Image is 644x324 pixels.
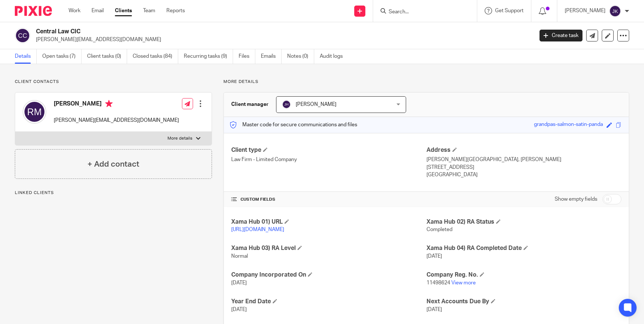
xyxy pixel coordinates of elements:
a: [URL][DOMAIN_NAME] [231,227,284,232]
a: Email [92,7,104,14]
span: [DATE] [426,307,442,312]
p: [PERSON_NAME][GEOGRAPHIC_DATA], [PERSON_NAME] [426,156,621,163]
a: Files [239,49,255,64]
p: Law Firm - Limited Company [231,156,426,163]
h4: Xama Hub 02) RA Status [426,218,621,226]
h4: [PERSON_NAME] [54,100,179,109]
h4: Address [426,146,621,154]
span: Completed [426,227,452,232]
p: [PERSON_NAME] [565,7,605,14]
input: Search [388,9,455,16]
a: Client tasks (0) [87,49,127,64]
h4: + Add contact [87,158,139,170]
span: 11498624 [426,280,450,285]
h4: Xama Hub 03) RA Level [231,244,426,252]
label: Show empty fields [555,196,597,203]
img: svg%3E [15,28,30,43]
span: [PERSON_NAME] [296,102,336,107]
p: Client contacts [15,79,212,85]
a: Emails [261,49,282,64]
img: svg%3E [282,100,291,109]
h4: Company Incorporated On [231,271,426,279]
p: More details [223,79,629,85]
img: Pixie [15,6,52,16]
p: [GEOGRAPHIC_DATA] [426,171,621,178]
h3: Client manager [231,101,269,108]
h4: Xama Hub 01) URL [231,218,426,226]
a: View more [451,280,476,285]
span: [DATE] [426,254,442,259]
p: [PERSON_NAME][EMAIL_ADDRESS][DOMAIN_NAME] [54,117,179,124]
a: Clients [115,7,132,14]
a: Closed tasks (84) [133,49,178,64]
p: [PERSON_NAME][EMAIL_ADDRESS][DOMAIN_NAME] [36,36,528,43]
h4: Company Reg. No. [426,271,621,279]
p: Master code for secure communications and files [229,121,357,128]
h4: Xama Hub 04) RA Completed Date [426,244,621,252]
a: Reports [166,7,185,14]
img: svg%3E [23,100,46,124]
span: [DATE] [231,307,247,312]
img: svg%3E [609,5,621,17]
h2: Central Law CIC [36,28,430,36]
a: Work [69,7,80,14]
a: Create task [540,30,582,41]
h4: Client type [231,146,426,154]
a: Recurring tasks (9) [184,49,233,64]
h4: Year End Date [231,298,426,305]
h4: CUSTOM FIELDS [231,197,426,203]
a: Audit logs [320,49,348,64]
span: Get Support [495,8,524,13]
a: Notes (0) [287,49,314,64]
a: Team [143,7,155,14]
p: [STREET_ADDRESS] [426,164,621,171]
a: Open tasks (7) [42,49,82,64]
p: More details [167,136,192,141]
a: Details [15,49,37,64]
span: Normal [231,254,248,259]
i: Primary [105,100,113,107]
span: [DATE] [231,280,247,285]
h4: Next Accounts Due By [426,298,621,305]
div: grandpas-salmon-satin-panda [534,121,603,129]
p: Linked clients [15,190,212,196]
